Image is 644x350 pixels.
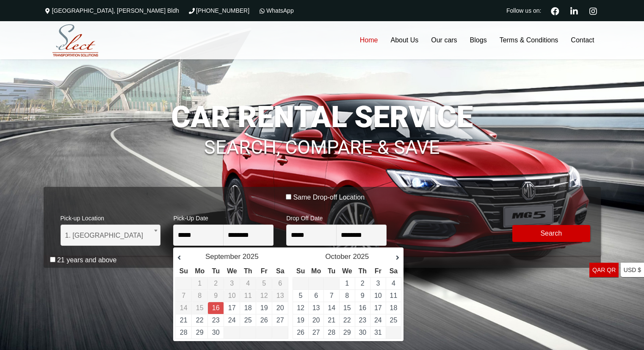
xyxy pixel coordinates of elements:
[493,21,565,59] a: Terms & Conditions
[188,7,249,14] a: [PHONE_NUMBER]
[244,317,252,324] a: 25
[46,22,105,59] img: Select Rent a Car
[390,304,398,311] a: 18
[564,21,600,59] a: Contact
[374,292,382,299] a: 10
[390,317,398,324] a: 25
[198,292,202,299] span: 8
[65,225,156,246] span: 1. Hamad International Airport
[296,267,305,275] span: Sunday
[173,209,274,225] span: Pick-Up Date
[276,317,284,324] a: 27
[361,292,365,299] a: 9
[392,280,395,287] a: 4
[464,21,493,59] a: Blogs
[387,253,399,262] a: Next
[328,329,335,336] a: 28
[228,317,236,324] a: 24
[359,304,366,311] a: 16
[212,317,220,324] a: 23
[244,304,252,311] a: 18
[44,102,601,132] h1: CAR RENTAL SERVICE
[325,253,351,261] span: October
[586,6,601,15] a: Instagram
[205,253,240,261] span: September
[61,209,161,225] span: Pick-up Location
[343,317,351,324] a: 22
[621,263,644,278] a: USD $
[276,304,284,311] a: 20
[180,317,188,324] a: 21
[376,280,380,287] a: 3
[353,253,369,261] span: 2025
[512,225,590,242] button: Modify Search
[214,280,218,287] span: 2
[180,267,188,275] span: Sunday
[374,329,382,336] a: 31
[345,280,349,287] a: 1
[390,292,398,299] a: 11
[589,263,619,278] a: QAR QR
[195,267,205,275] span: Monday
[312,317,320,324] a: 20
[312,304,320,311] a: 13
[312,329,320,336] a: 27
[314,292,318,299] a: 6
[180,304,188,311] span: 14
[297,329,304,336] a: 26
[260,304,268,311] a: 19
[61,225,161,246] span: 1. Hamad International Airport
[293,193,365,202] label: Same Drop-off Location
[244,292,252,299] span: 11
[260,317,268,324] a: 26
[547,6,563,15] a: Facebook
[276,292,284,299] span: 13
[228,304,236,311] a: 17
[198,280,202,287] span: 1
[261,267,268,275] span: Friday
[384,21,425,59] a: About Us
[359,267,367,275] span: Thursday
[374,317,382,324] a: 24
[354,21,384,59] a: Home
[228,292,236,299] span: 10
[297,304,304,311] a: 12
[182,292,185,299] span: 7
[297,317,304,324] a: 19
[230,280,234,287] span: 3
[390,267,398,275] span: Saturday
[361,280,365,287] a: 2
[214,292,218,299] span: 9
[244,267,252,275] span: Thursday
[311,267,321,275] span: Monday
[567,6,582,15] a: Linkedin
[330,292,334,299] a: 7
[196,317,204,324] a: 22
[44,255,601,265] p: 2 hour Grace Period for Vehicle Drop off
[278,280,282,287] span: 6
[262,280,266,287] span: 5
[299,292,303,299] a: 5
[258,7,294,14] a: WhatsApp
[375,267,381,275] span: Friday
[359,317,366,324] a: 23
[345,292,349,299] a: 8
[328,304,335,311] a: 14
[227,267,237,275] span: Wednesday
[212,267,220,275] span: Tuesday
[212,304,220,311] a: 16
[208,302,224,314] td: Return Date
[343,304,351,311] a: 15
[425,21,463,59] a: Our cars
[260,292,268,299] span: 12
[276,267,285,275] span: Saturday
[328,317,335,324] a: 21
[57,256,117,264] label: 21 years and above
[246,280,250,287] span: 4
[212,329,220,336] a: 30
[286,209,387,225] span: Drop Off Date
[196,304,204,311] span: 15
[343,329,351,336] a: 29
[359,329,366,336] a: 30
[374,304,382,311] a: 17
